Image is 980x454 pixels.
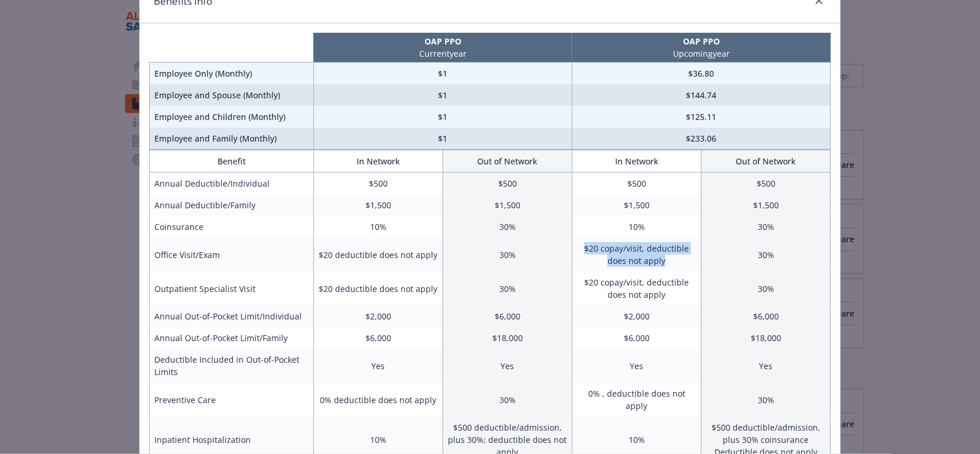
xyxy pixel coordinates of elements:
td: Outpatient Specialist Visit [150,271,314,305]
td: $6,000 [313,327,443,349]
td: Employee and Spouse (Monthly) [150,84,314,106]
td: 30% [701,238,830,271]
td: $20 deductible does not apply [313,238,443,271]
td: 30% [701,271,830,305]
td: $144.74 [572,84,830,106]
td: $18,000 [701,327,830,349]
td: $500 [701,173,830,195]
td: Employee and Family (Monthly) [150,128,314,150]
td: 30% [701,216,830,238]
th: Benefit [150,150,314,173]
td: Preventive Care [150,383,314,417]
td: $36.80 [572,63,830,85]
td: 10% [572,216,701,238]
td: $1,500 [313,194,443,216]
th: In Network [572,150,701,173]
td: Annual Out-of-Pocket Limit/Individual [150,305,314,327]
td: $18,000 [443,327,572,349]
p: OAP PPO [316,35,570,47]
td: 10% [313,216,443,238]
td: $20 copay/visit, deductible does not apply [572,238,701,271]
td: $233.06 [572,128,830,150]
th: Out of Network [443,150,572,173]
td: Annual Out-of-Pocket Limit/Family [150,327,314,349]
td: Coinsurance [150,216,314,238]
td: $1 [313,84,572,106]
td: $20 deductible does not apply [313,271,443,305]
td: $125.11 [572,106,830,128]
p: Current year [316,47,570,60]
td: 30% [443,383,572,417]
p: OAP PPO [574,35,828,47]
td: 30% [443,238,572,271]
td: Yes [572,349,701,383]
td: $6,000 [572,327,701,349]
td: Yes [443,349,572,383]
td: $500 [313,173,443,195]
th: In Network [313,150,443,173]
td: Employee Only (Monthly) [150,63,314,85]
td: $500 [443,173,572,195]
th: Out of Network [701,150,830,173]
td: $20 copay/visit, deductible does not apply [572,271,701,305]
td: $1 [313,106,572,128]
td: $1,500 [443,194,572,216]
td: $1 [313,63,572,85]
td: Office Visit/Exam [150,238,314,271]
td: $6,000 [443,305,572,327]
td: Deductible Included in Out-of-Pocket Limits [150,349,314,383]
td: Employee and Children (Monthly) [150,106,314,128]
td: 30% [701,383,830,417]
td: $6,000 [701,305,830,327]
td: $2,000 [313,305,443,327]
td: Annual Deductible/Individual [150,173,314,195]
td: Annual Deductible/Family [150,194,314,216]
td: 0% deductible does not apply [313,383,443,417]
td: $1 [313,128,572,150]
td: Yes [313,349,443,383]
td: $1,500 [701,194,830,216]
td: $2,000 [572,305,701,327]
td: $1,500 [572,194,701,216]
td: $500 [572,173,701,195]
p: Upcoming year [574,47,828,60]
td: 30% [443,216,572,238]
td: Yes [701,349,830,383]
th: intentionally left blank [150,33,314,63]
td: 0% , deductible does not apply [572,383,701,417]
td: 30% [443,271,572,305]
